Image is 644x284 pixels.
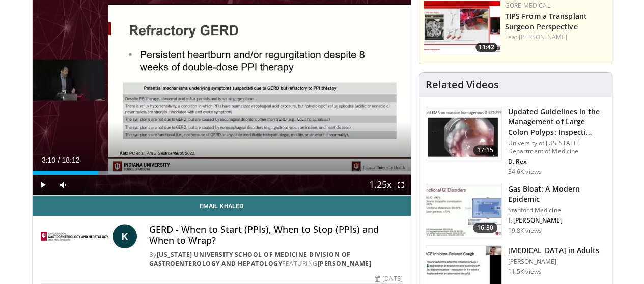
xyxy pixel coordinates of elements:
[426,184,606,238] a: 16:30 Gas Bloat: A Modern Epidemic Stanford Medicine I. [PERSON_NAME] 19.8K views
[33,171,411,175] div: Progress Bar
[508,227,542,235] p: 19.8K views
[318,259,372,268] a: [PERSON_NAME]
[58,156,60,164] span: /
[41,224,108,248] img: Indiana University School of Medicine Division of Gastroenterology and Hepatology
[508,184,606,204] h3: Gas Bloat: A Modern Epidemic
[390,175,411,195] button: Fullscreen
[473,145,497,155] span: 17:15
[508,206,606,214] p: Stanford Medicine
[508,258,599,266] p: [PERSON_NAME]
[519,33,567,41] a: [PERSON_NAME]
[149,224,403,246] h4: GERD - When to Start (PPIs), When to Stop (PPIs) and When to Wrap?
[426,184,501,237] img: 480ec31d-e3c1-475b-8289-0a0659db689a.150x105_q85_crop-smart_upscale.jpg
[508,268,542,276] p: 11.5K views
[424,1,500,54] a: 11:42
[508,168,542,176] p: 34.6K views
[149,250,351,268] a: [US_STATE] University School of Medicine Division of Gastroenterology and Hepatology
[505,11,587,31] a: TIPS From a Transplant Surgeon Perspective
[33,196,411,216] a: Email Khaled
[33,175,53,195] button: Play
[426,79,499,91] h4: Related Videos
[508,245,599,256] h3: [MEDICAL_DATA] in Adults
[42,156,55,164] span: 3:10
[475,43,497,52] span: 11:42
[370,175,390,195] button: Playback Rate
[426,107,501,160] img: dfcfcb0d-b871-4e1a-9f0c-9f64970f7dd8.150x105_q85_crop-smart_upscale.jpg
[505,1,550,10] a: Gore Medical
[426,107,606,176] a: 17:15 Updated Guidelines in the Management of Large Colon Polyps: Inspecti… University of [US_STA...
[375,274,402,283] div: [DATE]
[508,157,606,166] p: D. Rex
[113,224,137,248] a: K
[53,175,73,195] button: Mute
[508,139,606,155] p: University of [US_STATE] Department of Medicine
[149,250,403,268] div: By FEATURING
[473,223,497,233] span: 16:30
[62,156,79,164] span: 18:12
[508,216,606,225] p: I. [PERSON_NAME]
[508,107,606,137] h3: Updated Guidelines in the Management of Large Colon Polyps: Inspecti…
[424,1,500,54] img: 4003d3dc-4d84-4588-a4af-bb6b84f49ae6.150x105_q85_crop-smart_upscale.jpg
[505,33,608,42] div: Feat.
